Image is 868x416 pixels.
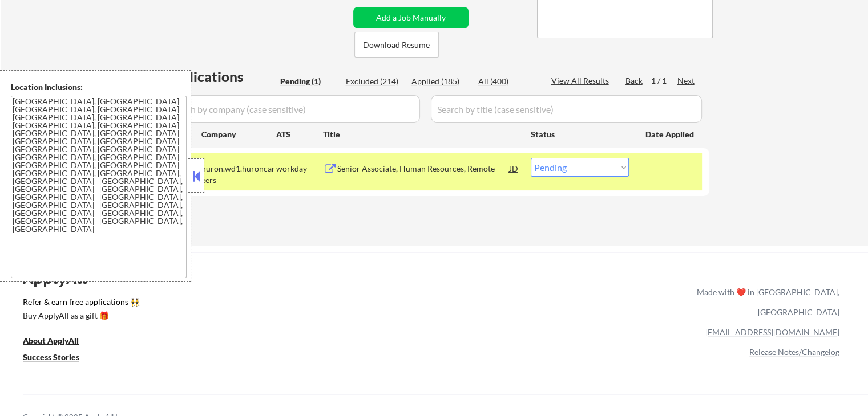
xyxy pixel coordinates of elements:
div: Back [625,75,644,87]
input: Search by company (case sensitive) [163,95,420,123]
button: Add a Job Manually [353,7,469,28]
a: [EMAIL_ADDRESS][DOMAIN_NAME] [705,327,839,337]
div: Applied (185) [411,76,469,87]
div: View All Results [551,75,612,87]
div: Made with ❤️ in [GEOGRAPHIC_DATA], [GEOGRAPHIC_DATA] [692,282,839,322]
div: All (400) [478,76,535,87]
div: Senior Associate, Human Resources, Remote [337,163,510,174]
a: About ApplyAll [23,335,95,349]
div: ATS [276,129,323,140]
div: Date Applied [645,129,696,140]
div: huron.wd1.huroncareers [201,163,276,185]
a: Refer & earn free applications 👯‍♀️ [23,298,458,310]
div: Location Inclusions: [11,81,187,93]
div: Company [201,129,276,140]
div: Status [531,124,629,144]
a: Release Notes/Changelog [749,347,839,357]
div: Buy ApplyAll as a gift 🎁 [23,312,137,320]
div: Applications [163,70,276,84]
u: Success Stories [23,352,79,362]
input: Search by title (case sensitive) [431,95,702,123]
div: Pending (1) [280,76,337,87]
div: Excluded (214) [346,76,403,87]
a: Success Stories [23,352,95,366]
div: Title [323,129,520,140]
div: 1 / 1 [651,75,677,87]
div: workday [276,163,323,174]
div: Next [677,75,696,87]
button: Download Resume [354,32,439,58]
u: About ApplyAll [23,336,79,345]
div: ApplyAll [23,268,100,288]
a: Buy ApplyAll as a gift 🎁 [23,310,137,324]
div: JD [508,158,520,178]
